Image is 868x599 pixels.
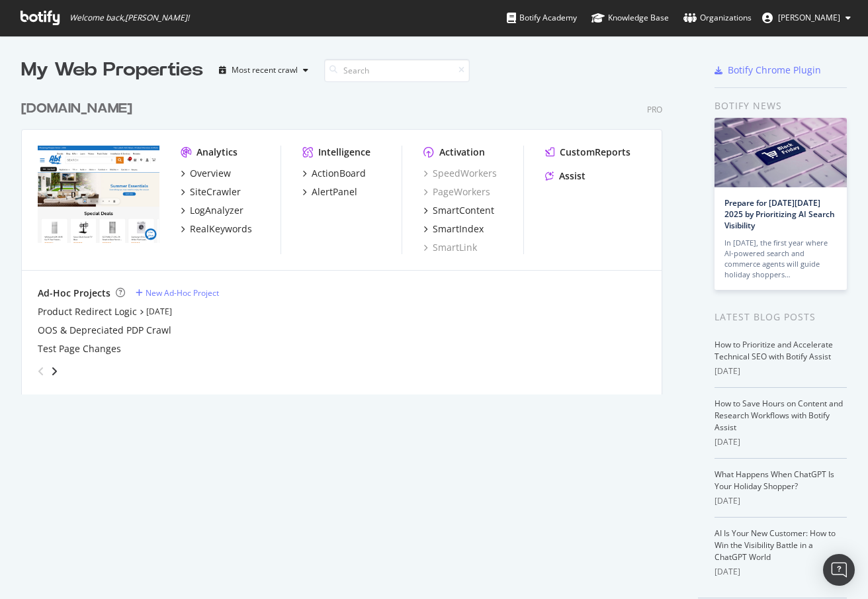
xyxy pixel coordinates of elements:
a: ActionBoard [302,167,366,180]
div: [DATE] [715,365,847,377]
div: RealKeywords [190,222,252,236]
div: My Web Properties [21,57,203,83]
img: Prepare for Black Friday 2025 by Prioritizing AI Search Visibility [715,118,847,187]
a: LogAnalyzer [181,204,243,217]
a: RealKeywords [181,222,252,236]
button: [PERSON_NAME] [752,7,861,28]
div: Activation [439,146,485,159]
a: AI Is Your New Customer: How to Win the Visibility Battle in a ChatGPT World [715,528,836,563]
div: Open Intercom Messenger [823,554,855,586]
div: SmartIndex [433,222,484,236]
span: Welcome back, [PERSON_NAME] ! [69,13,189,23]
div: [DOMAIN_NAME] [21,99,132,118]
a: CustomReports [545,146,630,159]
div: Organizations [683,11,752,24]
div: Knowledge Base [591,11,669,24]
div: ActionBoard [312,167,366,180]
div: Most recent crawl [232,66,298,74]
div: New Ad-Hoc Project [146,287,219,299]
a: Botify Chrome Plugin [715,64,821,77]
div: AlertPanel [312,185,357,199]
span: Sean Ryan [778,12,840,23]
div: Intelligence [318,146,370,159]
img: abt.com [38,146,159,243]
div: Assist [559,169,586,183]
div: Overview [190,167,231,180]
div: SiteCrawler [190,185,241,199]
button: Most recent crawl [214,60,314,81]
div: [DATE] [715,495,847,507]
a: AlertPanel [302,185,357,199]
div: LogAnalyzer [190,204,243,217]
div: SmartContent [433,204,494,217]
a: SmartLink [423,241,477,254]
div: Botify Academy [507,11,577,24]
div: Pro [647,104,662,115]
div: [DATE] [715,566,847,578]
div: Ad-Hoc Projects [38,287,110,300]
a: How to Save Hours on Content and Research Workflows with Botify Assist [715,398,843,433]
a: Product Redirect Logic [38,305,137,318]
a: Prepare for [DATE][DATE] 2025 by Prioritizing AI Search Visibility [724,197,835,231]
a: SiteCrawler [181,185,241,199]
div: In [DATE], the first year where AI-powered search and commerce agents will guide holiday shoppers… [724,238,837,280]
a: SpeedWorkers [423,167,497,180]
div: [DATE] [715,436,847,448]
div: Latest Blog Posts [715,310,847,324]
a: [DATE] [146,306,172,317]
div: Botify Chrome Plugin [728,64,821,77]
a: PageWorkers [423,185,490,199]
a: New Ad-Hoc Project [136,287,219,299]
div: angle-right [50,365,59,378]
a: Test Page Changes [38,342,121,355]
div: angle-left [32,361,50,382]
a: What Happens When ChatGPT Is Your Holiday Shopper? [715,469,834,492]
a: SmartIndex [423,222,484,236]
a: Overview [181,167,231,180]
input: Search [324,59,470,82]
div: grid [21,83,673,394]
a: How to Prioritize and Accelerate Technical SEO with Botify Assist [715,339,833,362]
a: OOS & Depreciated PDP Crawl [38,324,171,337]
a: Assist [545,169,586,183]
a: SmartContent [423,204,494,217]
div: CustomReports [560,146,630,159]
div: Analytics [196,146,238,159]
div: Botify news [715,99,847,113]
a: [DOMAIN_NAME] [21,99,138,118]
